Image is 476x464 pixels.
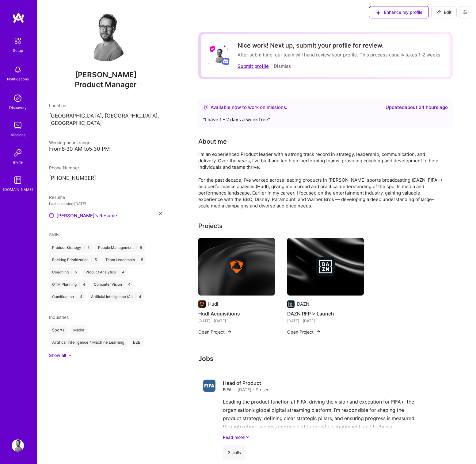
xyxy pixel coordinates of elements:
[223,386,231,393] span: FIFA
[49,280,88,289] div: GTM Planning 4
[227,257,246,276] img: Company logo
[49,315,69,320] span: Industries
[49,338,128,347] div: Artifical Intelligence / Machine Learning
[49,352,66,358] div: Show all
[238,42,442,49] div: Nice work! Next up, submit your profile for review.
[227,329,232,334] img: arrow-right
[198,329,232,335] button: Open Project
[10,439,25,452] a: User Avatar
[12,64,24,76] img: bell
[198,221,223,230] div: Projects
[375,9,422,15] span: Enhance my profile
[75,80,137,89] span: Product Manager
[7,76,29,82] div: Notifications
[82,267,128,277] div: Product Analytics 4
[212,48,227,63] img: User Avatar
[316,257,335,276] img: Company logo
[49,213,54,218] img: Resume
[49,325,68,335] div: Sports
[49,112,162,127] p: [GEOGRAPHIC_DATA], [GEOGRAPHIC_DATA], [GEOGRAPHIC_DATA]
[223,434,448,440] a: Read more
[81,12,130,61] img: User Avatar
[211,104,287,111] div: Available now to work on missions .
[198,318,275,324] div: [DATE] - [DATE]
[198,137,227,146] div: About me
[49,255,100,265] div: Backlog Prioritization 5
[12,119,24,132] img: teamwork
[3,186,33,193] div: [DOMAIN_NAME]
[198,300,206,308] img: Company logo
[12,147,24,159] img: Invite
[198,151,444,209] div: I’m an experienced Product leader with a strong track record in strategy, leadership, communicati...
[198,310,275,318] h4: Hudl Acquisitions
[12,174,24,186] img: guide book
[13,47,23,54] div: Setup
[10,132,25,138] div: Missions
[49,200,162,207] div: Last uploaded: [DATE]
[118,270,120,275] span: |
[203,105,208,110] img: Availability
[238,63,269,69] button: Submit profile
[234,386,235,393] span: ·
[13,159,23,165] div: Invite
[223,445,246,460] div: 2 skills
[369,6,429,18] button: Enhance my profile
[49,292,86,302] div: Gamification 4
[287,310,364,318] h4: DAZN RFP > Launch
[49,212,117,219] a: [PERSON_NAME]'s Resume
[223,380,271,386] h4: Head of Product
[71,270,72,275] span: |
[49,232,59,237] span: Skills
[287,300,295,308] img: Company logo
[274,63,291,69] button: Dismiss
[135,294,136,299] span: |
[159,212,162,215] i: icon Close
[12,92,24,104] img: discovery
[287,318,364,324] div: [DATE] - [DATE]
[49,102,162,109] div: Location
[238,52,442,58] div: After submitting, our team will hand review your profile. This process usually takes 1-2 weeks.
[436,9,451,15] span: Edit
[88,292,144,302] div: Artificial Intelligence (AI) 4
[49,165,79,170] span: Phone Number
[49,267,80,277] div: Coaching 5
[208,301,218,307] div: Hudl
[297,301,309,307] div: DAZN
[124,282,126,287] span: |
[198,355,453,362] h3: Jobs
[49,195,65,200] span: Resume
[203,380,215,392] img: Company logo
[49,140,90,145] span: Working hours range
[49,146,162,152] div: From 8:30 AM to 5:30 PM
[102,255,146,265] div: Team Leadership 5
[137,257,139,262] span: |
[79,282,80,287] span: |
[375,10,380,15] i: icon SuggestedTeams
[130,338,143,347] div: B2B
[431,6,457,18] button: Edit
[12,12,25,23] img: logo
[386,104,448,111] div: Updated about 24 hours ago
[203,116,448,123] div: “ I have 1 - 2 days a week free ”
[12,439,24,452] img: User Avatar
[9,104,27,111] div: Discovery
[238,386,271,393] span: [DATE] - Present
[91,280,134,289] div: Computer Vision 4
[49,70,162,79] span: [PERSON_NAME]
[287,238,364,296] img: cover
[222,57,230,65] img: Discord logo
[76,294,78,299] span: |
[49,175,162,182] p: [PHONE_NUMBER]
[95,243,145,253] div: People Management 5
[316,329,321,334] img: arrow-right
[198,238,275,296] img: cover
[11,34,24,47] img: setup
[287,329,321,335] button: Open Project
[246,434,249,440] i: icon ArrowDownSecondaryDark
[70,325,87,335] div: Media
[49,243,93,253] div: Product Strategy 5
[136,245,137,250] span: |
[91,257,92,262] span: |
[209,46,216,52] img: Lyft logo
[84,245,85,250] span: |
